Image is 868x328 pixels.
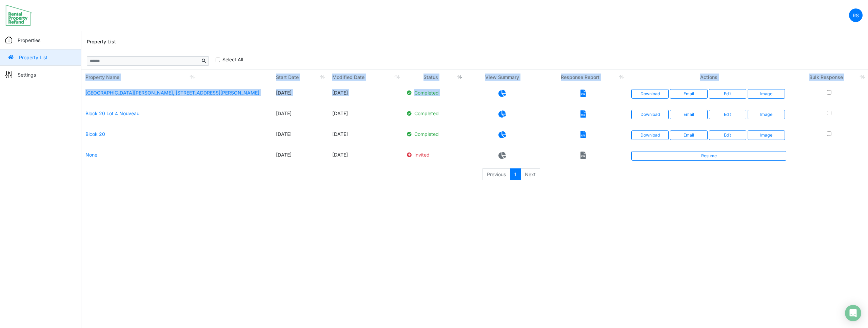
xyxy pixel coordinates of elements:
a: Blcok 20 [85,131,105,137]
th: Property Name: activate to sort column ascending [81,69,272,85]
a: [GEOGRAPHIC_DATA][PERSON_NAME], [STREET_ADDRESS][PERSON_NAME] [85,90,259,96]
th: Bulk Response: activate to sort column ascending [790,69,868,85]
a: Resume [631,151,786,161]
a: Edit [709,110,746,119]
a: Download [631,89,669,99]
td: [DATE] [328,147,402,168]
img: sidemenu_properties.png [5,37,12,43]
div: Open Intercom Messenger [845,305,861,321]
input: Sizing example input [87,56,199,66]
button: Email [670,110,707,119]
td: [DATE] [272,85,328,106]
h6: Property List [87,39,116,45]
p: Invited [407,151,461,158]
td: [DATE] [328,126,402,147]
p: Completed [407,110,461,117]
img: sidemenu_settings.png [5,71,12,78]
button: Email [670,130,707,140]
th: Start Date: activate to sort column ascending [272,69,328,85]
td: [DATE] [328,106,402,126]
button: Image [748,110,785,119]
th: Response Report: activate to sort column ascending [539,69,627,85]
a: Download [631,110,669,119]
p: Settings [18,71,36,78]
a: 1 [510,168,521,181]
label: Select All [222,56,243,63]
th: Modified Date: activate to sort column ascending [328,69,402,85]
p: Properties [18,37,40,44]
a: None [85,152,97,158]
p: RS [853,12,859,19]
button: Image [748,89,785,99]
th: View Summary [465,69,539,85]
a: Download [631,130,669,140]
a: Edit [709,130,746,140]
button: Email [670,89,707,99]
th: Status: activate to sort column ascending [403,69,466,85]
p: Completed [407,130,461,138]
p: Completed [407,89,461,96]
a: Edit [709,89,746,99]
td: [DATE] [272,106,328,126]
a: RS [849,8,863,22]
img: spp logo [5,4,32,26]
th: Actions [627,69,790,85]
a: Block 20 Lot 4 Nouveau [85,110,139,116]
td: [DATE] [328,85,402,106]
td: [DATE] [272,126,328,147]
button: Image [748,130,785,140]
td: [DATE] [272,147,328,168]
